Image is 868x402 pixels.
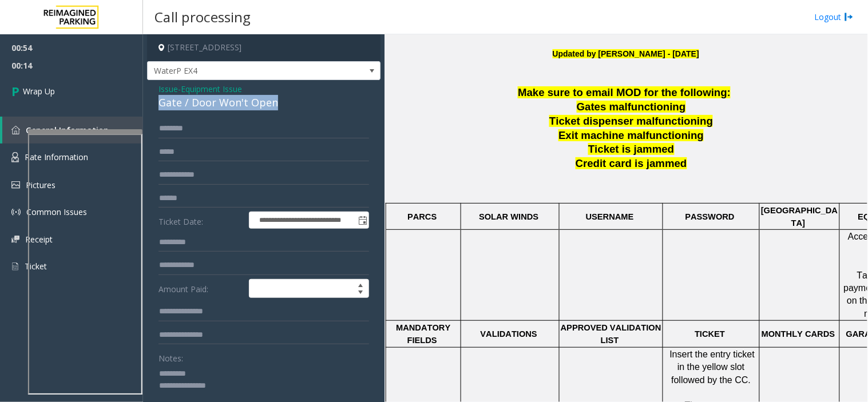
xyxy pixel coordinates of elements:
span: Ticket [25,261,47,272]
span: USERNAME [586,212,634,221]
span: MANDATORY FIELDS [396,323,453,345]
span: Issue [158,83,178,95]
span: [GEOGRAPHIC_DATA] [761,206,838,228]
span: Receipt [25,234,53,245]
span: VALIDATIONS [481,329,537,339]
span: Credit card is jammed [576,157,687,169]
span: Ticket dispenser malfunctioning [549,115,713,127]
label: Ticket Date: [156,212,246,229]
span: WaterP EX4 [148,62,334,80]
span: APPROVED VALIDATION LIST [561,323,664,345]
img: 'icon' [11,152,19,162]
span: General Information [26,125,109,136]
span: Wrap Up [23,85,55,97]
span: Toggle popup [356,212,368,228]
span: Rate Information [25,152,88,162]
img: 'icon' [11,236,19,243]
span: SOLAR WINDS [479,212,538,221]
span: Insert the entry ticket in the yellow slot followed by the CC. [670,349,758,385]
a: General Information [2,117,143,144]
span: Gates malfunctioning [577,101,686,113]
img: logout [845,11,854,23]
span: PARCS [407,212,437,221]
img: 'icon' [11,208,21,217]
img: 'icon' [11,261,19,272]
span: MONTHLY CARDS [762,329,835,339]
span: Equipment Issue [181,83,242,95]
span: Pictures [26,180,56,190]
span: Exit machine malfunctioning [558,129,704,141]
span: Increase value [352,280,368,289]
label: Notes: [158,348,183,364]
span: Ticket is jammed [588,143,674,155]
h4: [STREET_ADDRESS] [147,34,381,61]
span: Make sure to email MOD for the following: [518,86,731,98]
span: PASSWORD [685,212,735,221]
span: TICKET [695,329,726,339]
b: Updated by [PERSON_NAME] - [DATE] [553,49,699,58]
img: 'icon' [11,126,20,134]
h3: Call processing [149,3,256,31]
span: Common Issues [26,206,87,217]
div: Gate / Door Won't Open [158,95,369,110]
label: Amount Paid: [156,279,246,298]
span: Decrease value [352,289,368,298]
span: - [178,83,242,94]
img: 'icon' [11,181,20,189]
a: Logout [815,11,854,23]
